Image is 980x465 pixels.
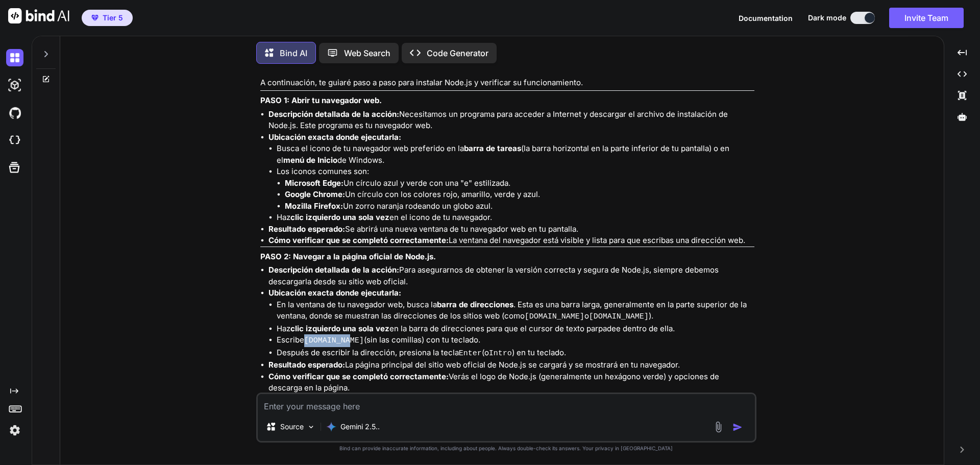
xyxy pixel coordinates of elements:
[268,109,399,119] strong: Descripción detallada de la acción:
[268,360,345,370] strong: Resultado esperado:
[6,49,23,66] img: darkChat
[103,13,123,23] span: Tier 5
[290,212,389,222] strong: clic izquierdo una sola vez
[459,349,482,358] code: Enter
[268,224,345,234] strong: Resultado esperado:
[732,422,743,432] img: icon
[285,189,345,199] strong: Google Chrome:
[290,324,389,333] strong: clic izquierdo una sola vez
[285,178,344,188] strong: Microsoft Edge:
[268,109,754,132] li: Necesitamos un programa para acceder a Internet y descargar el archivo de instalación de Node.js....
[280,422,304,432] p: Source
[277,323,754,335] li: Haz en la barra de direcciones para que el cursor de texto parpadee dentro de ella.
[277,212,754,224] li: Haz en el icono de tu navegador.
[427,47,488,59] p: Code Generator
[307,423,315,431] img: Pick Models
[525,312,584,321] code: [DOMAIN_NAME]
[326,422,336,432] img: Gemini 2.5 flash
[8,8,69,23] img: Bind AI
[6,77,23,94] img: darkAi-studio
[285,201,754,212] li: Un zorro naranja rodeando un globo azul.
[283,155,337,165] strong: menú de Inicio
[260,252,436,261] strong: PASO 2: Navegar a la página oficial de Node.js.
[739,13,793,23] button: Documentation
[268,235,449,245] strong: Cómo verificar que se completó correctamente:
[304,336,364,345] code: [DOMAIN_NAME]
[277,166,754,212] li: Los iconos comunes son:
[889,8,964,28] button: Invite Team
[285,189,754,201] li: Un círculo con los colores rojo, amarillo, verde y azul.
[285,178,754,189] li: Un círculo azul y verde con una "e" estilizada.
[437,300,513,309] strong: barra de direcciones
[6,422,23,439] img: settings
[739,14,793,22] span: Documentation
[268,372,449,381] strong: Cómo verificar que se completó correctamente:
[260,77,754,89] p: A continuación, te guiaré paso a paso para instalar Node.js y verificar su funcionamiento.
[256,445,756,452] p: Bind can provide inaccurate information, including about people. Always double-check its answers....
[268,264,754,287] li: Para asegurarnos de obtener la versión correcta y segura de Node.js, siempre debemos descargarla ...
[464,143,521,153] strong: barra de tareas
[489,349,512,358] code: Intro
[6,132,23,149] img: cloudideIcon
[277,347,754,360] li: Después de escribir la dirección, presiona la tecla (o ) en tu teclado.
[277,143,754,166] li: Busca el icono de tu navegador web preferido en la (la barra horizontal en la parte inferior de t...
[344,47,390,59] p: Web Search
[6,104,23,121] img: githubDark
[713,421,724,433] img: attachment
[268,224,754,235] li: Se abrirá una nueva ventana de tu navegador web en tu pantalla.
[280,47,307,59] p: Bind AI
[268,132,401,142] strong: Ubicación exacta donde ejecutarla:
[285,201,343,211] strong: Mozilla Firefox:
[589,312,649,321] code: [DOMAIN_NAME]
[268,359,754,371] li: La página principal del sitio web oficial de Node.js se cargará y se mostrará en tu navegador.
[340,422,380,432] p: Gemini 2.5..
[82,10,133,26] button: premiumTier 5
[808,13,846,23] span: Dark mode
[277,299,754,323] li: En la ventana de tu navegador web, busca la . Esta es una barra larga, generalmente en la parte s...
[277,334,754,347] li: Escribe (sin las comillas) con tu teclado.
[268,288,401,298] strong: Ubicación exacta donde ejecutarla:
[268,371,754,394] li: Verás el logo de Node.js (generalmente un hexágono verde) y opciones de descarga en la página.
[260,95,382,105] strong: PASO 1: Abrir tu navegador web.
[268,235,754,247] li: La ventana del navegador está visible y lista para que escribas una dirección web.
[91,15,99,21] img: premium
[268,265,399,275] strong: Descripción detallada de la acción:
